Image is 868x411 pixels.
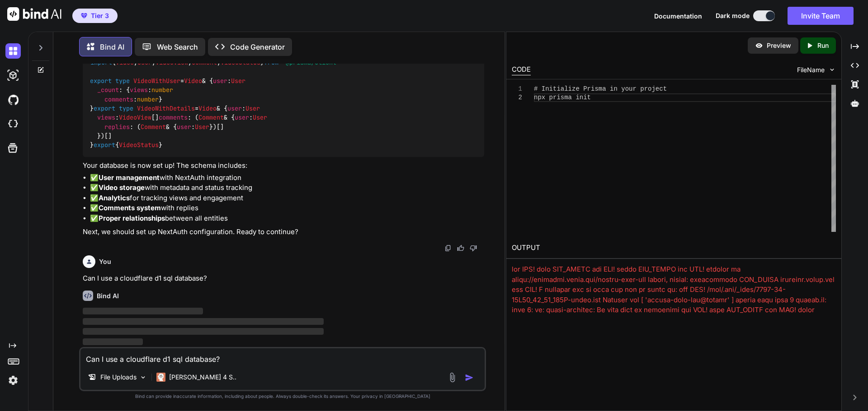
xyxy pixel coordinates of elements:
span: Video [184,77,202,85]
p: Preview [767,41,791,50]
code: { , , , , } = & { : : { : : } } = & { : : [] : ( & { : : ( & { : })[] })[] } { } [90,58,340,150]
span: # Initialize Prisma in your project [534,85,667,92]
button: Invite Team [788,7,854,25]
img: Pick Models [139,374,147,381]
p: [PERSON_NAME] 4 S.. [169,373,236,382]
img: Bind AI [7,7,61,21]
span: Tier 3 [91,11,109,20]
span: Dark mode [716,11,750,20]
span: type [119,104,133,112]
span: User [231,77,245,85]
li: ✅ with NextAuth integration [90,173,484,183]
span: VideoWithUser [133,77,180,85]
img: darkAi-studio [5,68,21,83]
span: user [235,114,249,122]
div: 1 [512,85,522,93]
span: ‌ [83,338,143,345]
span: npx prisma init [534,94,591,101]
span: comments [104,95,133,103]
button: premiumTier 3 [72,9,118,23]
li: ✅ between all entities [90,213,484,224]
div: 2 [512,93,522,102]
li: ✅ for tracking views and engagement [90,193,484,203]
p: File Uploads [100,373,137,382]
span: Documentation [654,12,702,20]
img: cloudideIcon [5,116,21,132]
span: user [213,77,227,85]
img: settings [5,373,21,388]
span: ‌ [83,328,324,335]
span: type [115,77,130,85]
img: premium [81,13,87,18]
span: views [130,86,148,94]
span: export [94,141,115,149]
img: like [457,245,464,252]
span: FileName [797,65,825,74]
p: Run [817,41,829,50]
span: User [253,114,267,122]
span: ‌ [83,308,203,314]
span: user [227,104,242,112]
span: export [90,77,112,85]
p: Code Generator [230,42,285,52]
p: Next, we should set up NextAuth configuration. Ready to continue? [83,227,484,237]
div: CODE [512,65,531,75]
span: _count [97,86,119,94]
img: chevron down [828,66,836,74]
span: Comment [141,123,166,131]
span: export [94,104,115,112]
span: ‌ [83,318,324,325]
strong: User management [99,173,160,182]
p: Web Search [157,42,198,52]
img: attachment [447,372,458,383]
span: User [245,104,260,112]
p: Can I use a cloudflare d1 sql database? [83,273,484,284]
strong: Video storage [99,183,145,192]
span: Comment [198,114,224,122]
span: VideoWithDetails [137,104,195,112]
img: preview [755,42,763,50]
span: comments [159,114,188,122]
img: copy [444,245,452,252]
span: number [151,86,173,94]
li: ✅ with replies [90,203,484,213]
img: Claude 4 Sonnet [156,373,165,382]
span: user [177,123,191,131]
span: replies [104,123,130,131]
strong: Comments system [99,203,161,212]
h6: You [99,257,111,266]
img: darkChat [5,43,21,59]
p: Bind can provide inaccurate information, including about people. Always double-check its answers.... [79,393,486,400]
h2: OUTPUT [506,237,841,259]
span: VideoView [119,114,151,122]
strong: Analytics [99,194,130,202]
span: views [97,114,115,122]
span: VideoStatus [119,141,159,149]
span: number [137,95,159,103]
button: Documentation [654,11,702,21]
p: Your database is now set up! The schema includes: [83,161,484,171]
span: User [195,123,209,131]
p: Bind AI [100,42,124,52]
img: githubDark [5,92,21,107]
span: Video [198,104,217,112]
img: dislike [470,245,477,252]
strong: Proper relationships [99,214,165,222]
img: icon [465,373,474,382]
li: ✅ with metadata and status tracking [90,183,484,193]
h6: Bind AI [97,291,119,300]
